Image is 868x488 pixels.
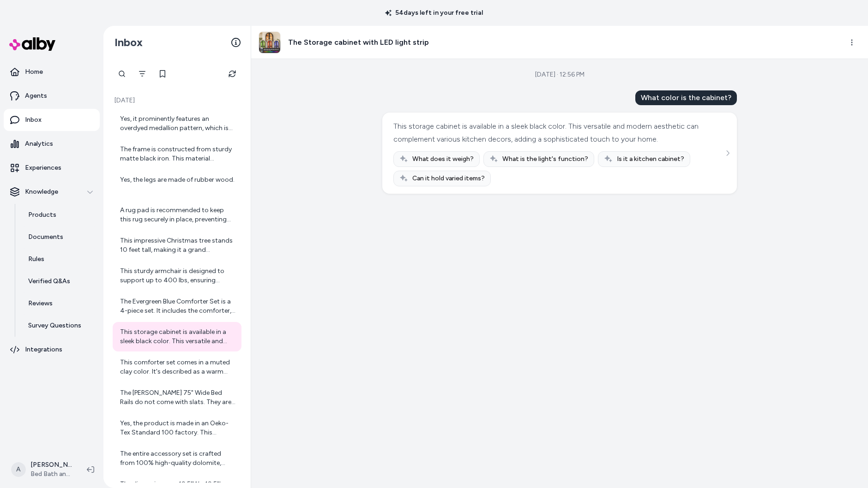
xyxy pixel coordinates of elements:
a: The [PERSON_NAME] 75" Wide Bed Rails do not come with slats. They are crafted from solid hardwood... [113,383,241,412]
span: What does it weigh? [412,155,474,164]
a: Products [19,204,100,226]
img: alby Logo [9,37,55,51]
a: This comforter set comes in a muted clay color. It's described as a warm tone, specifically a sal... [113,352,241,382]
div: A rug pad is recommended to keep this rug securely in place, preventing movement and enhancing sa... [120,206,236,224]
button: A[PERSON_NAME]Bed Bath and Beyond [6,455,79,484]
div: The entire accessory set is crafted from 100% high-quality dolomite, ensuring a durable and premi... [120,449,236,468]
a: A rug pad is recommended to keep this rug securely in place, preventing movement and enhancing sa... [113,200,241,230]
p: Documents [28,232,63,242]
a: Integrations [4,339,100,361]
button: Filter [133,65,151,83]
a: Yes, the legs are made of rubber wood. [113,170,241,199]
p: Verified Q&As [28,277,70,286]
a: Reviews [19,292,100,315]
span: Is it a kitchen cabinet? [617,155,684,164]
a: Yes, the product is made in an Oeko-Tex Standard 100 factory. This independent certification syst... [113,413,241,443]
img: The-Storage-cabinet-with-LED-light-strip.jpg [259,32,280,53]
button: Knowledge [4,181,100,203]
p: Home [25,67,43,77]
button: Refresh [223,65,241,83]
a: The entire accessory set is crafted from 100% high-quality dolomite, ensuring a durable and premi... [113,444,241,473]
p: Knowledge [25,187,58,196]
p: Inbox [25,115,42,125]
p: Survey Questions [28,321,81,330]
div: The frame is constructed from sturdy matte black iron. This material provides industrial durabili... [120,145,236,163]
h3: The Storage cabinet with LED light strip [288,37,429,48]
a: Inbox [4,109,100,131]
a: Documents [19,226,100,248]
p: Agents [25,91,47,101]
div: [DATE] · 12:56 PM [535,70,585,79]
a: This storage cabinet is available in a sleek black color. This versatile and modern aesthetic can... [113,322,241,351]
a: The frame is constructed from sturdy matte black iron. This material provides industrial durabili... [113,139,241,169]
p: Products [28,210,56,220]
p: Reviews [28,299,53,308]
a: The Evergreen Blue Comforter Set is a 4-piece set. It includes the comforter, two shams, and a ta... [113,292,241,321]
a: Analytics [4,133,100,155]
div: This impressive Christmas tree stands 10 feet tall, making it a grand centerpiece for your holida... [120,236,236,255]
a: Agents [4,85,100,107]
div: What color is the cabinet? [635,90,737,105]
button: See more [722,148,733,159]
div: This storage cabinet is available in a sleek black color. This versatile and modern aesthetic can... [120,327,236,346]
div: Yes, the legs are made of rubber wood. [120,175,236,194]
span: A [11,462,26,477]
div: The Evergreen Blue Comforter Set is a 4-piece set. It includes the comforter, two shams, and a ta... [120,297,236,315]
a: This impressive Christmas tree stands 10 feet tall, making it a grand centerpiece for your holida... [113,231,241,260]
p: Analytics [25,139,53,149]
span: Bed Bath and Beyond [30,470,72,479]
p: Rules [28,255,44,264]
span: What is the light's function? [502,155,588,164]
a: Verified Q&As [19,270,100,292]
p: Experiences [25,163,61,173]
div: This comforter set comes in a muted clay color. It's described as a warm tone, specifically a sal... [120,358,236,376]
a: Rules [19,248,100,270]
div: This sturdy armchair is designed to support up to 400 lbs, ensuring robust durability and stabili... [120,267,236,285]
div: This storage cabinet is available in a sleek black color. This versatile and modern aesthetic can... [393,120,723,146]
p: 54 days left in your free trial [380,8,488,18]
a: Home [4,61,100,83]
a: Yes, it prominently features an overdyed medallion pattern, which is central to its traditional d... [113,109,241,138]
h2: Inbox [115,36,143,49]
a: This sturdy armchair is designed to support up to 400 lbs, ensuring robust durability and stabili... [113,261,241,291]
a: Experiences [4,157,100,179]
p: [PERSON_NAME] [30,460,72,470]
span: Can it hold varied items? [412,174,485,183]
div: The [PERSON_NAME] 75" Wide Bed Rails do not come with slats. They are crafted from solid hardwood... [120,388,236,407]
a: Survey Questions [19,315,100,337]
div: Yes, the product is made in an Oeko-Tex Standard 100 factory. This independent certification syst... [120,419,236,437]
div: Yes, it prominently features an overdyed medallion pattern, which is central to its traditional d... [120,114,236,133]
p: [DATE] [113,96,241,105]
p: Integrations [25,345,62,354]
